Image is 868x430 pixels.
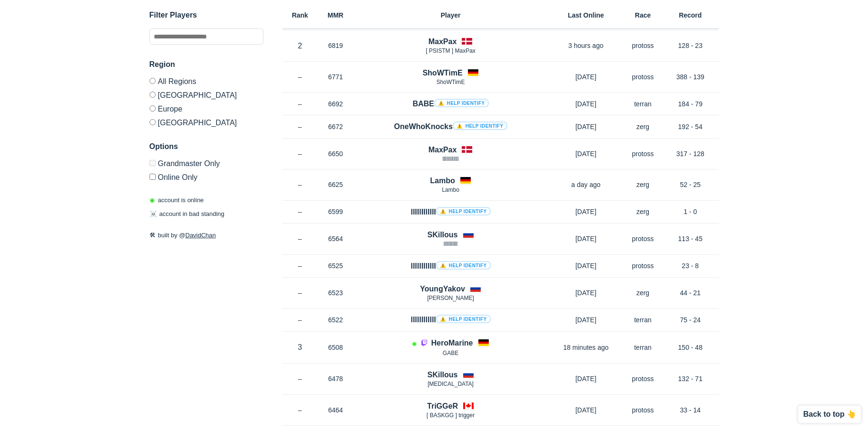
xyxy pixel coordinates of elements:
[149,88,263,102] label: [GEOGRAPHIC_DATA]
[434,99,489,107] a: ⚠️ Help identify
[282,315,318,325] p: –
[282,12,318,19] h6: Rank
[318,12,354,19] h6: MMR
[443,156,459,162] span: lllIlllIllIl
[149,196,155,204] span: ◉
[548,72,624,82] p: [DATE]
[662,149,719,159] p: 317 - 128
[318,288,354,298] p: 6523
[548,315,624,325] p: [DATE]
[662,343,719,352] p: 150 - 48
[282,207,318,216] p: –
[624,207,662,216] p: zerg
[149,105,156,112] input: Europe
[443,350,458,356] span: GABE
[282,99,318,109] p: –
[318,343,354,352] p: 6508
[624,122,662,131] p: zerg
[318,261,354,271] p: 6525
[318,374,354,383] p: 6478
[427,412,475,419] span: [ BASKGG ] trigger
[624,315,662,325] p: terran
[444,241,457,247] span: lllllllllll
[354,12,548,19] h6: Player
[430,175,455,186] h4: Lambo
[662,41,719,50] p: 128 - 23
[662,234,719,243] p: 113 - 45
[411,261,490,271] h4: llllllllllll
[427,401,458,411] h4: TriGGeR
[624,374,662,383] p: protoss
[420,283,465,294] h4: YoungYakov
[282,180,318,189] p: –
[442,187,459,193] span: Lambo
[149,160,263,170] label: Only Show accounts currently in Grandmaster
[624,405,662,415] p: protoss
[420,339,431,347] a: Player is streaming on Twitch
[662,374,719,383] p: 132 - 71
[412,340,417,347] span: Account is laddering
[548,180,624,189] p: a day ago
[624,41,662,50] p: protoss
[548,261,624,271] p: [DATE]
[411,206,490,217] h4: llIIlIIllIII
[662,261,719,271] p: 23 - 8
[548,343,624,352] p: 18 minutes ago
[662,12,719,19] h6: Record
[282,149,318,159] p: –
[318,180,354,189] p: 6625
[426,47,476,54] span: [ PSISTM ] MaxPax
[149,92,156,98] input: [GEOGRAPHIC_DATA]
[186,232,216,239] a: DavidChan
[282,72,318,82] p: –
[149,210,224,219] p: account in bad standing
[624,72,662,82] p: protoss
[436,207,491,215] a: ⚠️ Help identify
[427,229,457,240] h4: SKillous
[548,12,624,19] h6: Last Online
[149,102,263,115] label: Europe
[548,207,624,216] p: [DATE]
[394,121,507,132] h4: OneWhoKnocks
[662,288,719,298] p: 44 - 21
[318,149,354,159] p: 6650
[318,234,354,243] p: 6564
[624,288,662,298] p: zerg
[436,315,491,323] a: ⚠️ Help identify
[282,234,318,243] p: –
[318,315,354,325] p: 6522
[149,115,263,127] label: [GEOGRAPHIC_DATA]
[149,211,157,218] span: ☠️
[149,141,263,152] h3: Options
[318,122,354,131] p: 6672
[662,405,719,415] p: 33 - 14
[318,72,354,82] p: 6771
[548,288,624,298] p: [DATE]
[624,149,662,159] p: protoss
[149,174,156,180] input: Online Only
[318,99,354,109] p: 6692
[318,207,354,216] p: 6599
[427,295,474,301] span: [PERSON_NAME]
[624,234,662,243] p: protoss
[548,234,624,243] p: [DATE]
[149,119,156,125] input: [GEOGRAPHIC_DATA]
[436,261,491,270] a: ⚠️ Help identify
[429,36,457,47] h4: MaxPax
[149,78,263,88] label: All Regions
[548,41,624,50] p: 3 hours ago
[548,374,624,383] p: [DATE]
[412,98,488,109] h4: BABE
[149,232,156,239] span: 🛠
[803,411,856,418] p: Back to top 👆
[427,369,457,380] h4: SKillous
[149,170,263,181] label: Only show accounts currently laddering
[318,405,354,415] p: 6464
[422,67,462,78] h4: ShoWTimE
[548,122,624,131] p: [DATE]
[662,72,719,82] p: 388 - 139
[662,99,719,109] p: 184 - 79
[149,160,156,166] input: Grandmaster Only
[662,122,719,131] p: 192 - 54
[624,99,662,109] p: terran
